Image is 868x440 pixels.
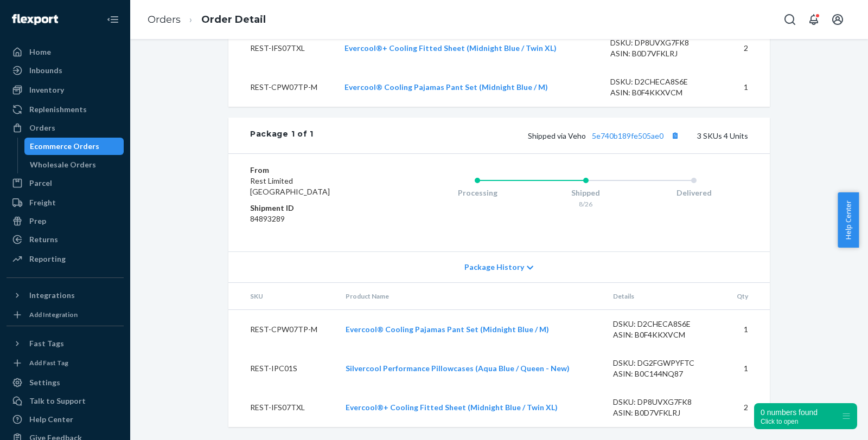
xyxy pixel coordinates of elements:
div: Talk to Support [29,396,86,406]
div: ASIN: B0C144NQ87 [613,368,715,379]
a: Settings [7,374,124,391]
a: Evercool® Cooling Pajamas Pant Set (Midnight Blue / M) [346,325,549,334]
td: 1 [724,349,770,388]
a: Evercool®+ Cooling Fitted Sheet (Midnight Blue / Twin XL) [344,43,557,53]
a: Prep [7,212,124,230]
td: REST-IFS07TXL [228,388,337,427]
div: DSKU: D2CHECA8S6E [613,319,715,329]
div: Inventory [29,85,64,95]
div: Wholesale Orders [30,159,96,170]
div: Inbounds [29,65,62,76]
button: Close Navigation [102,9,124,30]
a: Reporting [7,250,124,268]
a: Orders [148,14,181,25]
div: Home [29,47,51,57]
a: Home [7,43,124,61]
a: Talk to Support [7,392,124,410]
a: Add Integration [7,308,124,321]
div: Returns [29,234,58,245]
span: Rest Limited [GEOGRAPHIC_DATA] [250,176,330,196]
td: REST-IFS07TXL [228,29,336,68]
a: Help Center [7,411,124,428]
a: Replenishments [7,101,124,118]
a: Inbounds [7,62,124,79]
button: Fast Tags [7,335,124,352]
a: Evercool® Cooling Pajamas Pant Set (Midnight Blue / M) [344,82,548,92]
div: 3 SKUs 4 Units [314,128,748,143]
div: Freight [29,197,56,208]
a: Returns [7,231,124,248]
div: Package 1 of 1 [250,128,314,143]
div: ASIN: B0F4KKXVCM [613,329,715,340]
div: Integrations [29,290,75,301]
dt: Shipment ID [250,203,380,213]
td: 2 [721,29,770,68]
span: Package History [464,262,524,273]
button: Open Search Box [779,9,801,30]
dt: From [250,165,380,176]
div: DSKU: DP8UVXG7FK8 [613,397,715,407]
img: Flexport logo [12,14,58,25]
td: REST-CPW07TP-M [228,310,337,350]
td: REST-IPC01S [228,349,337,388]
a: Silvercool Performance Pillowcases (Aqua Blue / Queen - New) [346,364,570,373]
button: Copy tracking number [668,128,682,143]
button: Help Center [838,192,859,248]
div: Prep [29,216,46,227]
div: ASIN: B0D7VFKLRJ [613,407,715,418]
div: DSKU: DP8UVXG7FK8 [610,37,712,48]
div: DSKU: D2CHECA8S6E [610,76,712,87]
th: SKU [228,283,337,310]
td: 2 [724,388,770,427]
button: Open notifications [803,9,825,30]
span: Shipped via Veho [528,131,682,140]
div: Settings [29,377,60,388]
a: Order Detail [201,14,266,25]
div: Delivered [640,187,748,198]
div: Add Fast Tag [29,358,68,367]
th: Details [604,283,724,310]
button: Open account menu [827,9,848,30]
a: Orders [7,119,124,137]
div: Replenishments [29,104,87,115]
div: Ecommerce Orders [30,141,99,152]
div: Add Integration [29,310,78,319]
div: Fast Tags [29,338,64,349]
a: Evercool®+ Cooling Fitted Sheet (Midnight Blue / Twin XL) [346,403,558,412]
div: Processing [423,187,532,198]
a: Inventory [7,81,124,99]
div: Reporting [29,254,66,264]
dd: 84893289 [250,213,380,224]
div: DSKU: DG2FGWPYFTC [613,358,715,368]
div: Orders [29,122,55,133]
div: ASIN: B0F4KKXVCM [610,87,712,98]
td: 1 [721,68,770,107]
a: Parcel [7,174,124,192]
div: Shipped [532,187,640,198]
th: Product Name [337,283,604,310]
ol: breadcrumbs [139,4,275,36]
a: Add Fast Tag [7,357,124,370]
div: 8/26 [532,199,640,209]
a: Wholesale Orders [24,156,124,173]
td: 1 [724,310,770,350]
th: Qty [724,283,770,310]
div: Parcel [29,178,52,189]
a: Freight [7,194,124,211]
a: Ecommerce Orders [24,138,124,155]
a: 5e740b189fe505ae0 [592,131,663,140]
td: REST-CPW07TP-M [228,68,336,107]
div: ASIN: B0D7VFKLRJ [610,48,712,59]
button: Integrations [7,287,124,304]
div: Help Center [29,414,73,425]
